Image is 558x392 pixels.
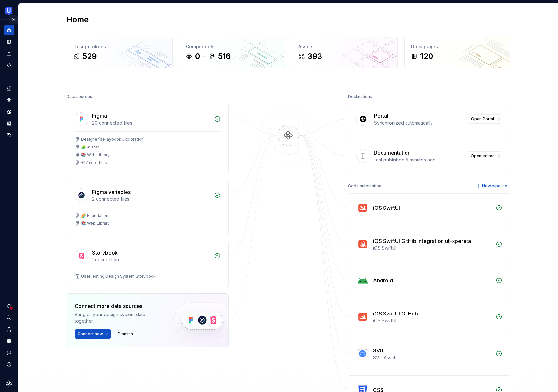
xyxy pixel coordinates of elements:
[471,153,494,159] span: Open editor
[186,43,278,50] div: Components
[468,151,502,160] a: Open editor
[374,112,388,120] div: Portal
[75,311,162,324] div: Bring all your design system data together.
[374,149,411,157] div: Documentation
[4,348,14,358] button: Contact support
[195,51,200,62] div: 0
[482,184,507,189] span: New pipeline
[92,188,131,196] div: Figma variables
[4,25,14,35] a: Home
[411,43,503,50] div: Docs pages
[115,329,136,339] button: Dismiss
[118,331,133,337] span: Dismiss
[67,180,229,234] a: Figma variables2 connected files🌈 Foundations📚 Web Library
[4,336,14,346] a: Settings
[4,301,14,311] button: Notifications
[373,277,393,284] div: Android
[5,7,13,15] img: 41adf70f-fc1c-4662-8e2d-d2ab9c673b1b.png
[81,274,156,279] div: UserTesting Design System Storybook
[4,48,14,59] a: Analytics
[373,310,418,317] div: iOS SwiftUI GitHub
[92,256,210,263] div: 1 connection
[92,249,118,256] div: Storybook
[373,317,492,324] div: iOS SwiftUI
[374,120,464,126] div: Synchronized automatically
[348,182,381,191] div: Code automation
[4,107,14,117] a: Assets
[92,112,107,120] div: Figma
[468,114,502,124] a: Open Portal
[4,37,14,47] a: Documentation
[92,120,210,126] div: 20 connected files
[218,51,231,62] div: 516
[474,182,510,191] button: New pipeline
[9,15,18,24] button: Expand sidebar
[373,347,383,354] div: SVG
[81,160,107,165] div: + 17 more files
[4,118,14,129] a: Storybook stories
[373,354,492,361] div: SVG Assets
[67,92,92,101] div: Data sources
[373,237,471,245] div: iOS SwiftUI GitHib Integration ut-xpereta
[75,302,162,310] div: Connect more data sources
[292,37,398,68] a: Assets393
[471,116,494,122] span: Open Portal
[81,152,110,158] div: 📚 Web Library
[82,51,97,62] div: 529
[4,83,14,94] a: Design tokens
[6,380,12,387] svg: Supernova Logo
[4,313,14,323] button: Search ⌘K
[81,213,111,218] div: 🌈 Foundations
[67,104,229,173] a: Figma20 connected filesDesigner´s Playbook Exploration🧩 Avatar📚 Web Library+17more files
[308,51,322,62] div: 393
[81,137,144,142] div: Designer´s Playbook Exploration
[404,37,510,68] a: Docs pages120
[374,157,464,163] div: Last published 5 minutes ago
[67,241,229,287] a: Storybook1 connectionUserTesting Design System Storybook
[4,130,14,140] a: Data sources
[81,145,99,150] div: 🧩 Avatar
[420,51,433,62] div: 120
[78,331,103,337] span: Connect new
[81,221,110,226] div: 📚 Web Library
[67,37,173,68] a: Design tokens529
[4,95,14,105] a: Components
[179,37,285,68] a: Components0516
[75,329,111,339] button: Connect new
[4,60,14,70] a: Code automation
[373,245,492,251] div: iOS SwiftUI
[92,196,210,202] div: 2 connected files
[373,204,400,212] div: iOS SwiftUI
[67,15,89,25] h2: Home
[348,92,372,101] div: Destinations
[73,43,166,50] div: Design tokens
[298,43,391,50] div: Assets
[4,324,14,335] a: Invite team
